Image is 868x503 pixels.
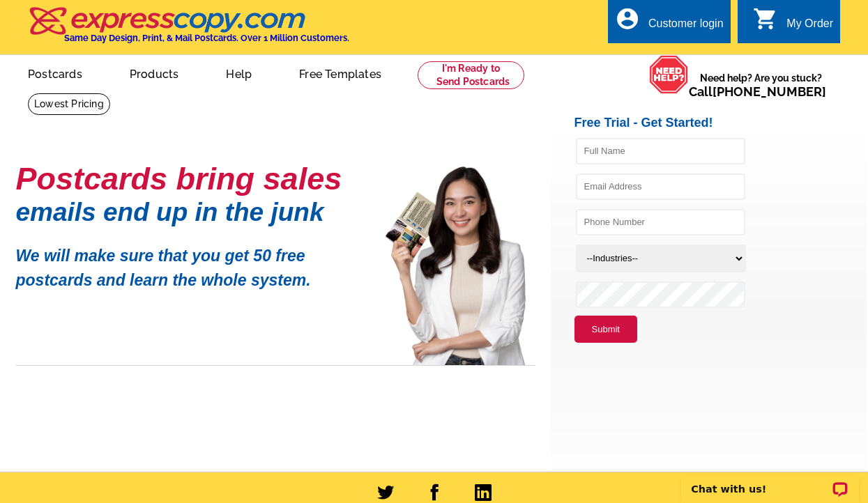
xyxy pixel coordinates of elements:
a: Help [204,56,274,89]
h1: Postcards bring sales [16,167,365,191]
a: Same Day Design, Print, & Mail Postcards. Over 1 Million Customers. [28,17,349,43]
input: Full Name [576,138,745,164]
a: shopping_cart My Order [753,15,833,33]
input: Email Address [576,173,745,200]
a: [PHONE_NUMBER] [713,84,826,99]
span: Need help? Are you stuck? [689,71,833,99]
span: Call [689,84,826,99]
i: shopping_cart [753,6,778,31]
h2: Free Trial - Get Started! [574,116,867,131]
div: Customer login [648,17,724,37]
h4: Same Day Design, Print, & Mail Postcards. Over 1 Million Customers. [64,33,349,43]
button: Submit [574,316,637,343]
iframe: LiveChat chat widget [672,459,868,503]
i: account_circle [615,6,640,31]
input: Phone Number [576,209,745,235]
a: Products [107,56,201,89]
h1: emails end up in the junk [16,205,365,219]
a: Free Templates [277,56,404,89]
a: Postcards [6,56,105,89]
div: My Order [786,17,833,37]
a: account_circle Customer login [615,15,724,33]
p: We will make sure that you get 50 free postcards and learn the whole system. [16,233,365,292]
img: help [649,55,689,94]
